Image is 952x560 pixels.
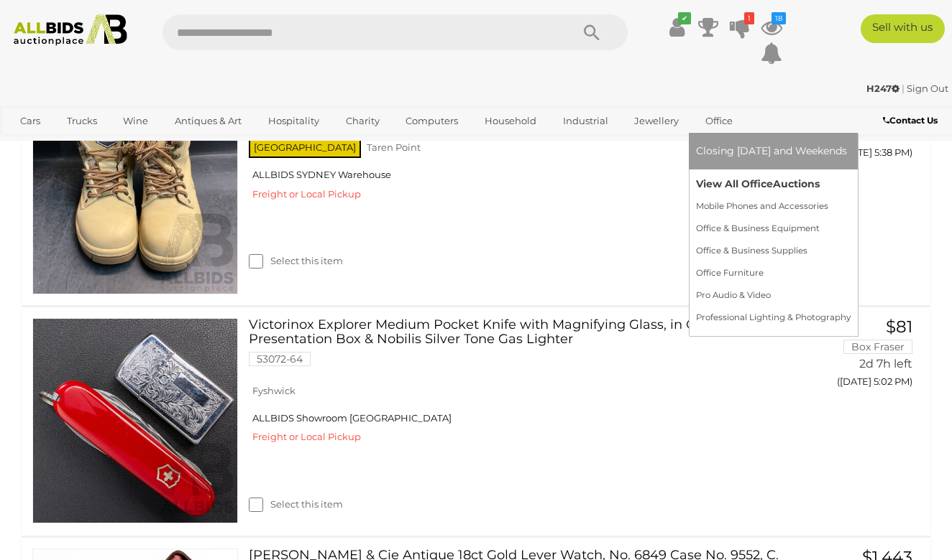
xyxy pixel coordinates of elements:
a: Sell with us [861,14,945,43]
i: ✔ [678,12,691,24]
i: 1 [744,12,754,24]
a: Jewellery [625,109,688,133]
a: 1 [729,14,751,40]
img: Allbids.com.au [7,14,134,46]
b: Contact Us [883,115,938,126]
a: Antiques & Art [165,109,251,133]
a: 18 [761,14,782,40]
strong: H247 [866,83,900,94]
a: Hospitality [259,109,329,133]
a: Industrial [554,109,618,133]
a: $6 KSne 8h 5m left ([DATE] 5:38 PM) [789,89,916,166]
a: Office [696,109,742,133]
span: | [902,83,905,94]
a: $81 Box Fraser 2d 7h left ([DATE] 5:02 PM) [789,318,916,395]
a: [GEOGRAPHIC_DATA] [67,133,188,157]
a: Sports [11,133,59,157]
label: Select this item [249,498,343,511]
a: Computers [396,109,467,133]
a: Victorinox Explorer Medium Pocket Knife with Magnifying Glass, in Original Presentation Box & Nob... [260,318,768,377]
i: 18 [772,12,786,24]
label: Select this item [249,254,343,268]
span: $81 [886,317,912,337]
a: Wine [114,109,157,133]
a: Sign Out [907,83,948,94]
a: H247 [866,83,902,94]
a: ✔ [666,14,687,40]
a: Charity [337,109,389,133]
button: Search [556,14,628,50]
a: Cars [11,109,50,133]
a: Trucks [58,109,106,133]
a: Contact Us [883,113,941,129]
a: Household [475,109,546,133]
